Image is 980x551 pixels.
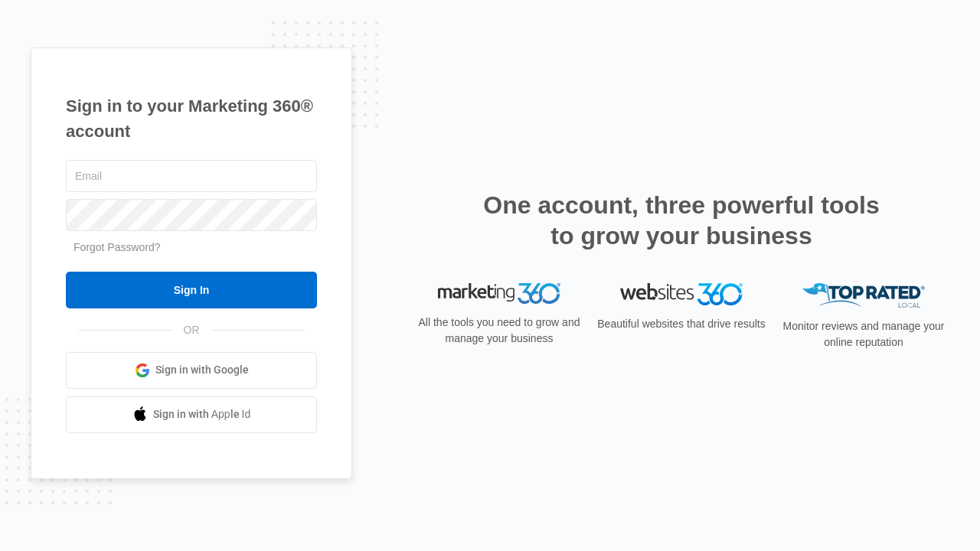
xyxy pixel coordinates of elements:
[413,315,585,347] p: All the tools you need to grow and manage your business
[153,406,251,422] span: Sign in with Apple Id
[802,283,925,308] img: Top Rated Local
[596,316,767,332] p: Beautiful websites that drive results
[778,318,949,350] p: Monitor reviews and manage your online reputation
[66,93,317,144] h1: Sign in to your Marketing 360® account
[438,283,560,305] img: Marketing 360
[620,283,743,305] img: Websites 360
[173,322,211,338] span: OR
[479,190,884,251] h2: One account, three powerful tools to grow your business
[66,272,317,308] input: Sign In
[73,241,161,253] a: Forgot Password?
[155,362,249,378] span: Sign in with Google
[66,160,317,192] input: Email
[66,352,317,389] a: Sign in with Google
[66,396,317,433] a: Sign in with Apple Id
